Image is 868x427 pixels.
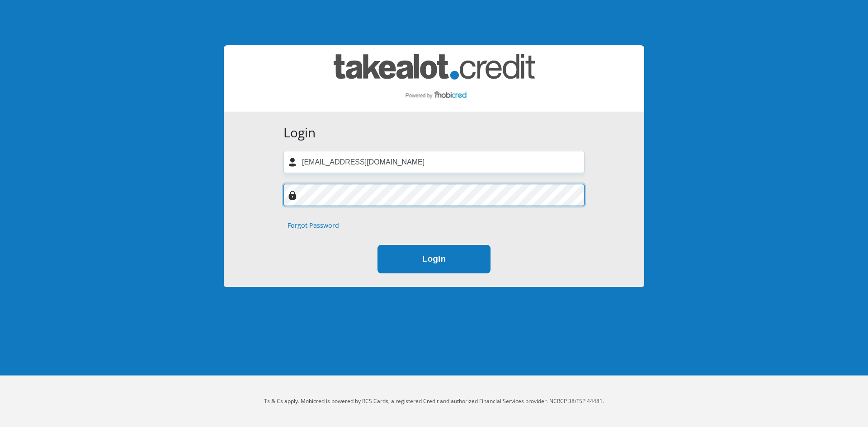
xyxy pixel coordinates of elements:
input: Username [283,151,585,173]
img: Image [288,191,297,200]
a: Forgot Password [288,221,339,230]
p: Ts & Cs apply. Mobicred is powered by RCS Cards, a registered Credit and authorized Financial Ser... [183,397,685,405]
img: user-icon image [288,158,297,167]
button: Login [377,245,491,273]
h3: Login [283,125,585,141]
img: takealot_credit logo [334,54,535,103]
